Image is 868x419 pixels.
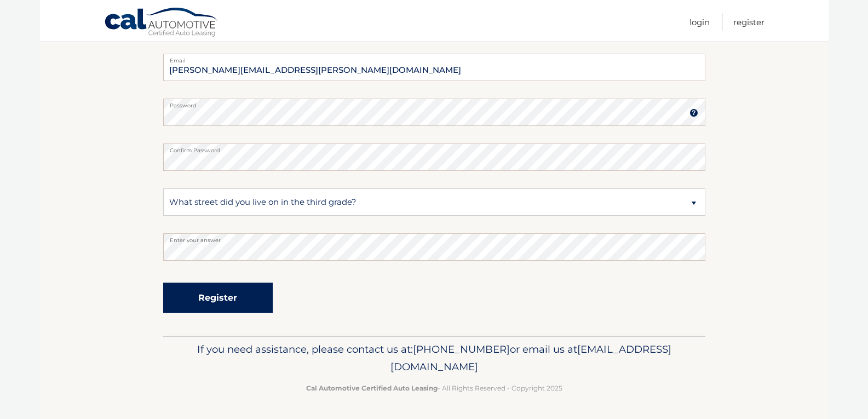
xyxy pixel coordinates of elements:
a: Cal Automotive [104,7,219,39]
label: Email [163,54,705,62]
p: - All Rights Reserved - Copyright 2025 [170,382,698,394]
span: [EMAIL_ADDRESS][DOMAIN_NAME] [390,343,671,373]
a: Login [689,13,710,31]
span: [PHONE_NUMBER] [413,343,510,355]
img: tooltip.svg [689,108,698,117]
label: Password [163,99,705,107]
input: Email [163,54,705,81]
p: If you need assistance, please contact us at: or email us at [170,341,698,376]
button: Register [163,283,273,313]
label: Confirm Password [163,144,705,152]
a: Register [733,13,764,31]
strong: Cal Automotive Certified Auto Leasing [306,384,438,392]
label: Enter your answer [163,233,705,242]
